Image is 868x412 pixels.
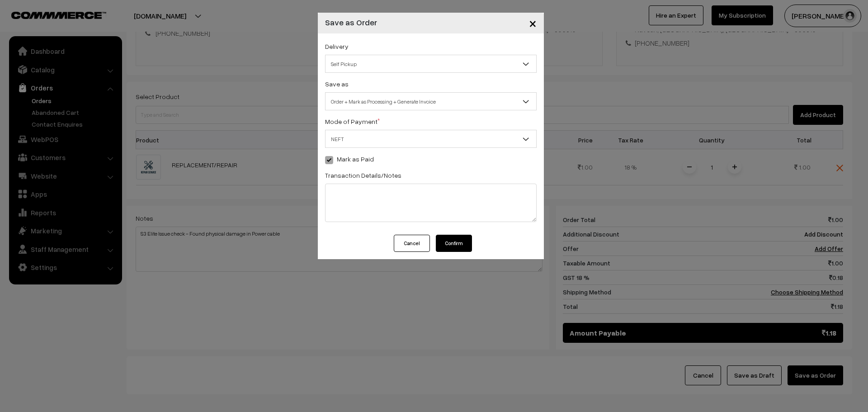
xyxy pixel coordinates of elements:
label: Mark as Paid [325,154,374,164]
button: Cancel [394,235,430,252]
label: Transaction Details/Notes [325,170,401,180]
button: Close [522,9,544,37]
span: Order + Mark as Processing + Generate Invoice [325,92,537,110]
label: Mode of Payment [325,117,380,126]
span: Self Pickup [325,56,536,72]
button: Confirm [436,235,472,252]
label: Save as [325,79,349,89]
span: NEFT [325,131,536,147]
span: × [529,14,537,31]
label: Delivery [325,42,349,51]
span: NEFT [325,130,537,148]
span: Self Pickup [325,55,537,73]
h4: Save as Order [325,16,377,28]
span: Order + Mark as Processing + Generate Invoice [325,94,536,109]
